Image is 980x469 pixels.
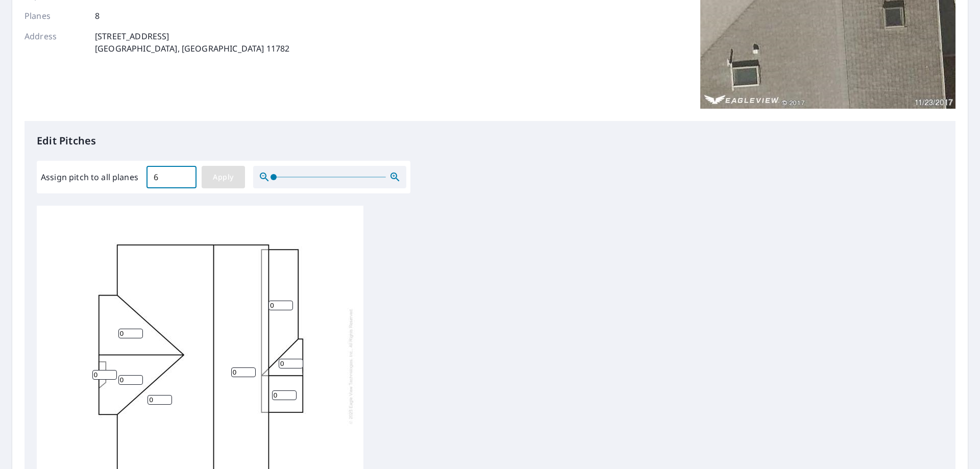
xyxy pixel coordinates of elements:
[24,10,86,22] p: Planes
[202,166,245,188] button: Apply
[41,171,138,183] label: Assign pitch to all planes
[37,133,943,149] p: Edit Pitches
[24,30,86,55] p: Address
[210,171,237,184] span: Apply
[95,10,100,22] p: 8
[95,30,289,55] p: [STREET_ADDRESS] [GEOGRAPHIC_DATA], [GEOGRAPHIC_DATA] 11782
[146,163,197,191] input: 00.0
